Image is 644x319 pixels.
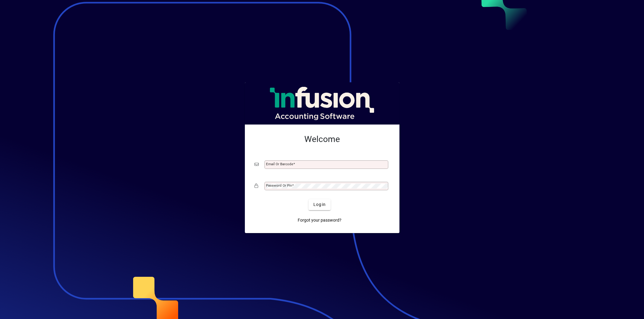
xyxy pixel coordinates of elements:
[266,183,292,188] mat-label: Password or Pin
[255,134,390,144] h2: Welcome
[298,217,341,223] span: Forgot your password?
[295,215,344,226] a: Forgot your password?
[313,201,326,208] span: Login
[266,162,293,166] mat-label: Email or Barcode
[309,199,331,210] button: Login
